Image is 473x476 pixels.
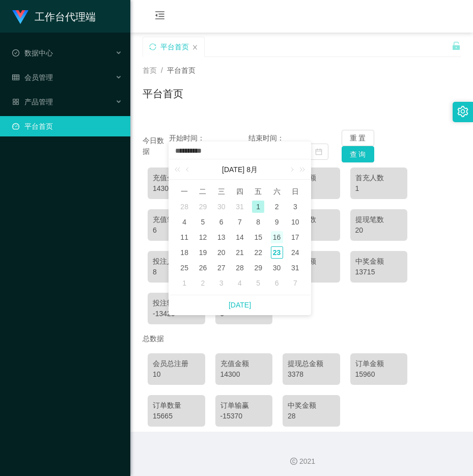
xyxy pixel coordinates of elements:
div: 5 [252,277,264,289]
td: 2025年8月8日 [249,214,267,230]
i: 图标: close [192,44,198,50]
td: 2025年9月4日 [231,275,249,291]
div: 31 [234,201,246,213]
div: 2 [197,277,209,289]
td: 2025年7月28日 [175,199,193,214]
td: 2025年8月12日 [193,230,212,245]
div: 订单数量 [153,400,200,411]
div: 3378 [288,369,335,380]
span: 五 [249,187,267,196]
span: 平台首页 [167,66,196,74]
div: 10 [153,369,200,380]
div: 总数据 [143,329,461,348]
td: 2025年9月1日 [175,275,193,291]
th: 周二 [193,184,212,199]
th: 周四 [231,184,249,199]
a: 上个月 (翻页上键) [184,159,193,180]
div: 15960 [355,369,403,380]
span: 日 [286,187,304,196]
td: 2025年8月25日 [175,260,193,275]
div: 23 [271,246,283,259]
i: 图标: setting [457,106,468,117]
div: 15665 [153,411,200,422]
div: 20 [215,246,228,259]
img: logo.9652507e.png [12,10,29,24]
div: 27 [215,262,228,274]
a: 8月 [245,159,259,180]
div: 25 [178,262,190,274]
td: 2025年8月7日 [231,214,249,230]
div: 11 [178,231,190,243]
div: 6 [153,225,200,236]
a: 下一年 (Control键加右方向键) [294,159,307,180]
td: 2025年8月24日 [286,245,304,260]
span: 二 [193,187,212,196]
div: 14300 [220,369,268,380]
span: 开始时间： [169,134,205,142]
div: 充值金额 [220,358,268,369]
div: 28 [288,411,335,422]
div: 90.00 [288,267,335,277]
div: 2021 [138,456,465,467]
i: 图标: menu-fold [143,1,177,33]
i: 图标: calendar [315,148,322,155]
div: 平台首页 [160,37,189,57]
div: 订单金额 [355,358,403,369]
a: [DATE] [221,159,245,180]
td: 2025年9月3日 [212,275,231,291]
div: 首充人数 [355,173,403,183]
div: 充值笔数 [153,214,200,225]
div: -15370 [220,411,268,422]
td: 2025年8月31日 [286,260,304,275]
a: 图标: dashboard平台首页 [12,116,122,136]
div: 会员总注册 [153,358,200,369]
div: -13420 [153,309,200,319]
span: 数据中心 [12,49,53,57]
td: 2025年7月30日 [212,199,231,214]
i: 图标: check-circle-o [12,49,19,57]
td: 2025年8月20日 [212,245,231,260]
td: 2025年8月19日 [193,245,212,260]
td: 2025年8月9日 [267,214,286,230]
td: 2025年9月2日 [193,275,212,291]
h1: 平台首页 [143,86,183,101]
div: 13715 [355,267,403,277]
div: 15 [252,231,264,243]
div: 19 [197,246,209,259]
i: 图标: copyright [290,458,297,465]
a: [DATE] [229,295,251,315]
td: 2025年8月21日 [231,245,249,260]
a: 工作台代理端 [12,12,96,20]
div: 订单输赢 [220,400,268,411]
button: 查 询 [342,146,374,162]
div: 7 [288,225,335,236]
div: 7 [234,216,246,228]
div: 26 [197,262,209,274]
td: 2025年9月7日 [286,275,304,291]
div: 18 [178,246,190,259]
div: 10 [289,216,301,228]
i: 图标: unlock [452,41,461,50]
i: 图标: appstore-o [12,98,19,105]
div: 今日数据 [143,135,169,157]
div: 1 [252,201,264,213]
div: 29 [197,201,209,213]
td: 2025年8月26日 [193,260,212,275]
span: 首页 [143,66,157,74]
h1: 工作台代理端 [35,1,96,33]
span: 产品管理 [12,98,53,106]
div: 3 [289,201,301,213]
div: 30 [271,262,283,274]
div: 6 [215,216,228,228]
button: 重 置 [342,130,374,146]
div: 1200 [288,183,335,194]
td: 2025年9月5日 [249,275,267,291]
td: 2025年8月14日 [231,230,249,245]
span: 会员管理 [12,73,53,81]
td: 2025年8月16日 [267,230,286,245]
div: 14300 [153,183,200,194]
div: 首充金额 [288,173,335,183]
div: 4 [234,277,246,289]
span: / [161,66,163,74]
td: 2025年8月3日 [286,199,304,214]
